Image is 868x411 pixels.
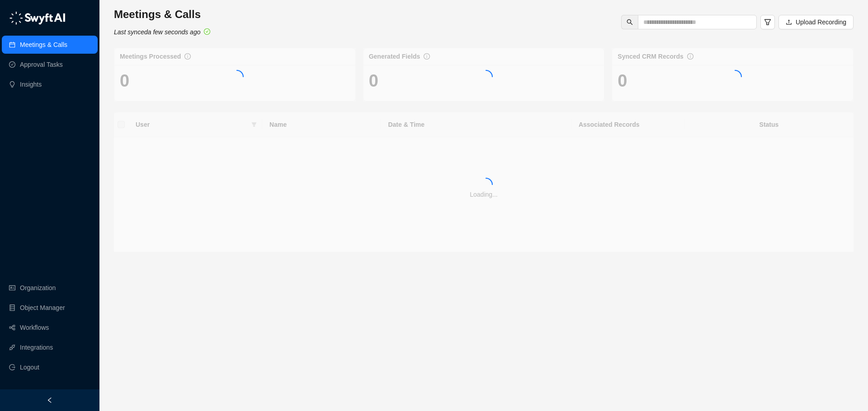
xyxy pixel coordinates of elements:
img: logo-05li4sbe.png [9,11,66,25]
span: upload [786,19,792,25]
h3: Meetings & Calls [114,7,210,22]
span: Upload Recording [796,17,846,27]
span: search [627,19,633,25]
a: Meetings & Calls [20,36,67,54]
a: Insights [20,75,42,93]
a: Organization [20,279,56,297]
span: check-circle [204,28,210,35]
i: Last synced a few seconds ago [114,28,200,36]
span: left [47,397,53,403]
span: Logout [20,358,39,376]
span: loading [227,68,246,87]
a: Workflows [20,319,49,337]
button: Upload Recording [778,15,854,29]
a: Approval Tasks [20,55,63,74]
a: Object Manager [20,299,65,317]
span: loading [476,175,495,194]
span: filter [764,18,771,26]
a: Integrations [20,338,53,356]
span: logout [9,364,15,370]
span: loading [476,68,495,87]
span: loading [726,68,745,87]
